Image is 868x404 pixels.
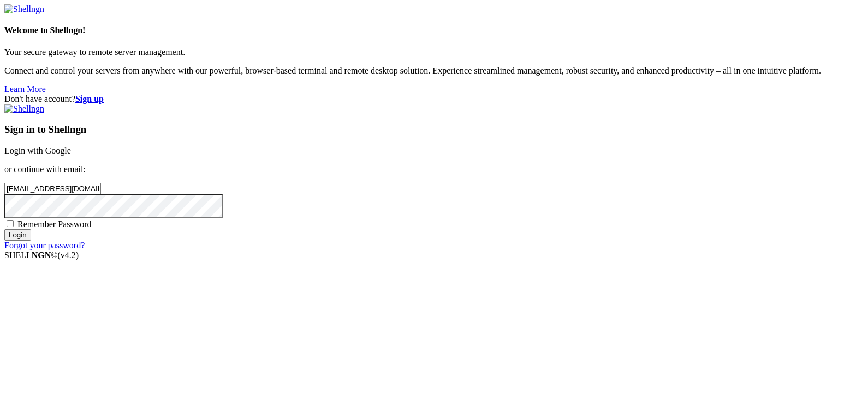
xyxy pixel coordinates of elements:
span: SHELL © [4,250,79,260]
input: Login [4,229,31,241]
b: NGN [32,250,51,260]
input: Remember Password [7,220,14,227]
a: Learn More [4,84,46,94]
p: or continue with email: [4,164,864,174]
h4: Welcome to Shellngn! [4,26,864,35]
input: Email address [4,183,101,194]
p: Your secure gateway to remote server management. [4,47,864,57]
a: Login with Google [4,146,71,155]
span: 4.2.0 [58,250,79,260]
div: Don't have account? [4,94,864,104]
a: Sign up [75,94,104,103]
h3: Sign in to Shellngn [4,124,864,136]
img: Shellngn [4,104,44,114]
img: Shellngn [4,4,44,14]
p: Connect and control your servers from anywhere with our powerful, browser-based terminal and remo... [4,66,864,76]
a: Forgot your password? [4,241,85,250]
span: Remember Password [17,219,92,229]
